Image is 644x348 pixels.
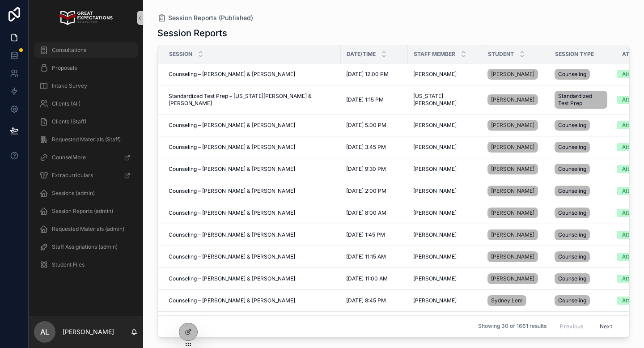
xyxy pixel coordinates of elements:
[346,187,386,195] span: [DATE] 2:00 PM
[558,144,586,151] span: Counseling
[34,78,138,94] a: Intake Survey
[52,154,86,161] span: CounselMore
[558,187,586,195] span: Counseling
[413,71,457,78] span: [PERSON_NAME]
[169,209,295,216] span: Counseling – [PERSON_NAME] & [PERSON_NAME]
[487,142,538,153] a: [PERSON_NAME]
[555,140,611,154] a: Counseling
[487,94,538,105] a: [PERSON_NAME]
[413,93,477,107] a: [US_STATE][PERSON_NAME]
[413,253,457,260] span: [PERSON_NAME]
[346,122,402,129] a: [DATE] 5:00 PM
[346,166,386,173] span: [DATE] 9:30 PM
[413,166,457,173] span: [PERSON_NAME]
[413,297,457,304] span: [PERSON_NAME]
[346,231,385,238] span: [DATE] 1:45 PM
[63,327,114,336] p: [PERSON_NAME]
[413,209,457,216] span: [PERSON_NAME]
[487,67,544,81] a: [PERSON_NAME]
[34,132,138,148] a: Requested Materials (Staff)
[487,140,544,154] a: [PERSON_NAME]
[346,275,402,282] a: [DATE] 11:00 AM
[52,190,95,197] span: Sessions (admin)
[169,166,295,173] span: Counseling – [PERSON_NAME] & [PERSON_NAME]
[34,96,138,112] a: Clients (All)
[555,293,611,308] a: Counseling
[491,275,534,282] span: [PERSON_NAME]
[169,231,295,238] span: Counseling – [PERSON_NAME] & [PERSON_NAME]
[34,167,138,183] a: Extracurriculars
[346,187,402,195] a: [DATE] 2:00 PM
[413,187,477,195] a: [PERSON_NAME]
[346,71,389,78] span: [DATE] 12:00 PM
[34,185,138,201] a: Sessions (admin)
[558,253,586,260] span: Counseling
[169,253,295,260] span: Counseling – [PERSON_NAME] & [PERSON_NAME]
[487,272,544,286] a: [PERSON_NAME]
[346,275,388,282] span: [DATE] 11:00 AM
[346,231,402,238] a: [DATE] 1:45 PM
[346,71,402,78] a: [DATE] 12:00 PM
[169,231,335,238] a: Counseling – [PERSON_NAME] & [PERSON_NAME]
[558,209,586,216] span: Counseling
[52,243,118,250] span: Staff Assignations (admin)
[558,231,586,238] span: Counseling
[555,162,611,176] a: Counseling
[487,251,538,262] a: [PERSON_NAME]
[169,144,295,151] span: Counseling – [PERSON_NAME] & [PERSON_NAME]
[169,209,335,216] a: Counseling – [PERSON_NAME] & [PERSON_NAME]
[169,93,335,107] a: Standardized Test Prep – [US_STATE][PERSON_NAME] & [PERSON_NAME]
[555,272,611,286] a: Counseling
[491,71,534,78] span: [PERSON_NAME]
[555,118,611,132] a: Counseling
[491,297,523,304] span: Sydney Lem
[169,187,335,195] a: Counseling – [PERSON_NAME] & [PERSON_NAME]
[487,93,544,107] a: [PERSON_NAME]
[413,231,457,238] span: [PERSON_NAME]
[346,297,386,304] span: [DATE] 8:45 PM
[52,100,80,107] span: Clients (All)
[169,297,295,304] span: Counseling – [PERSON_NAME] & [PERSON_NAME]
[487,184,544,198] a: [PERSON_NAME]
[413,253,477,260] a: [PERSON_NAME]
[555,250,611,264] a: Counseling
[346,122,386,129] span: [DATE] 5:00 PM
[487,228,544,242] a: [PERSON_NAME]
[593,319,619,333] button: Next
[413,275,477,282] a: [PERSON_NAME]
[34,257,138,273] a: Student Files
[491,209,534,216] span: [PERSON_NAME]
[413,122,457,129] span: [PERSON_NAME]
[34,114,138,130] a: Clients (Staff)
[52,136,121,143] span: Requested Materials (Staff)
[487,118,544,132] a: [PERSON_NAME]
[413,144,457,151] span: [PERSON_NAME]
[346,96,384,103] span: [DATE] 1:15 PM
[34,60,138,76] a: Proposals
[555,89,611,110] a: Standardized Test Prep
[157,27,227,39] h1: Session Reports
[414,51,455,58] span: Staff Member
[491,253,534,260] span: [PERSON_NAME]
[40,327,49,337] span: AL
[169,275,335,282] a: Counseling – [PERSON_NAME] & [PERSON_NAME]
[491,166,534,173] span: [PERSON_NAME]
[346,166,402,173] a: [DATE] 9:30 PM
[346,144,386,151] span: [DATE] 3:45 PM
[413,166,477,173] a: [PERSON_NAME]
[487,120,538,131] a: [PERSON_NAME]
[487,295,526,306] a: Sydney Lem
[34,203,138,219] a: Session Reports (admin)
[169,71,335,78] a: Counseling – [PERSON_NAME] & [PERSON_NAME]
[52,47,86,54] span: Consultations
[413,231,477,238] a: [PERSON_NAME]
[52,118,86,125] span: Clients (Staff)
[487,208,538,218] a: [PERSON_NAME]
[558,71,586,78] span: Counseling
[169,166,335,173] a: Counseling – [PERSON_NAME] & [PERSON_NAME]
[555,67,611,81] a: Counseling
[157,13,253,22] a: Session Reports (Published)
[558,166,586,173] span: Counseling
